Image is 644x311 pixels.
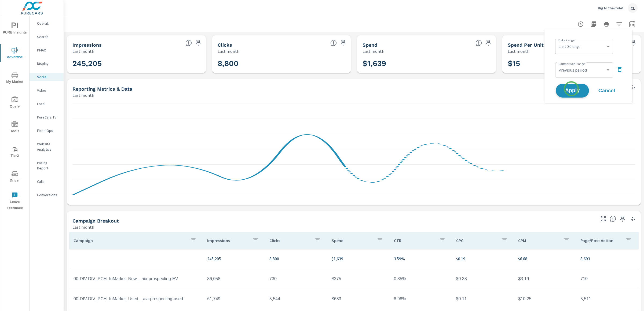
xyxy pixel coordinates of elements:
[456,238,497,243] p: CPC
[30,191,64,199] div: Conversions
[218,48,239,54] p: Last month
[207,256,261,262] p: 245,205
[363,48,384,54] p: Last month
[37,114,59,120] p: PureCars TV
[37,34,59,39] p: Search
[601,19,612,29] button: Print Report
[508,42,556,48] h5: Spend Per Unit Sold
[2,171,28,184] span: Driver
[265,272,327,286] td: 730
[30,159,64,172] div: Pacing Report
[596,88,617,93] span: Cancel
[561,88,583,93] span: Apply
[37,192,59,198] p: Conversions
[194,39,203,47] span: Save this to your personalized report
[269,238,310,243] p: Clicks
[30,33,64,41] div: Search
[452,292,514,306] td: $0.11
[37,179,59,184] p: Calls
[72,59,200,68] h3: 245,205
[456,256,510,262] p: $0.19
[627,19,638,29] button: Select Date Range
[2,47,28,60] span: Advertise
[332,256,385,262] p: $1,639
[69,292,203,306] td: 00-DIV-DIV_PCH_InMarket_Used__aia-prospecting-used
[72,92,94,98] p: Last month
[330,40,337,46] span: The number of times an ad was clicked by a consumer.
[599,214,608,223] button: Make Fullscreen
[37,47,59,53] p: PMAX
[72,218,119,224] h5: Campaign Breakout
[37,21,59,26] p: Overall
[2,97,28,110] span: Query
[390,292,452,306] td: 8.98%
[580,238,621,243] p: Page/Post Action
[629,39,638,47] span: Save this to your personalized report
[74,238,186,243] p: Campaign
[576,292,638,306] td: 5,511
[30,127,64,135] div: Fixed Ops
[0,16,29,213] div: nav menu
[518,256,572,262] p: $6.68
[72,86,132,92] h5: Reporting Metrics & Data
[30,86,64,94] div: Video
[610,216,616,222] span: This is a summary of Social performance results by campaign. Each column can be sorted.
[37,74,59,80] p: Social
[339,39,347,47] span: Save this to your personalized report
[207,238,248,243] p: Impressions
[185,40,192,46] span: The number of times an ad was shown on your behalf.
[591,84,623,97] button: Cancel
[576,272,638,286] td: 710
[37,141,59,152] p: Website Analytics
[2,72,28,85] span: My Market
[629,83,638,91] button: Minimize Widget
[580,256,634,262] p: 8,693
[514,272,576,286] td: $3.19
[218,59,346,68] h3: 8,800
[2,192,28,211] span: Leave Feedback
[327,292,390,306] td: $633
[30,46,64,54] div: PMAX
[628,3,638,13] div: CL
[394,256,448,262] p: 3.59%
[30,73,64,81] div: Social
[508,59,636,68] h3: $15
[30,113,64,121] div: PureCars TV
[30,100,64,108] div: Local
[37,101,59,106] p: Local
[72,42,102,48] h5: Impressions
[30,140,64,153] div: Website Analytics
[2,23,28,36] span: PURE Insights
[30,19,64,27] div: Overall
[390,272,452,286] td: 0.85%
[203,272,265,286] td: 86,058
[629,214,638,223] button: Minimize Widget
[69,272,203,286] td: 00-DIV-DIV_PCH_InMarket_New__aia-prospecting-EV
[452,272,514,286] td: $0.38
[363,59,491,68] h3: $1,639
[618,214,627,223] span: Save this to your personalized report
[30,60,64,68] div: Display
[508,48,529,54] p: Last month
[327,272,390,286] td: $275
[556,84,589,98] button: Apply
[598,6,624,10] p: Big M Chevrolet
[37,61,59,66] p: Display
[30,177,64,186] div: Calls
[218,42,232,48] h5: Clicks
[394,238,435,243] p: CTR
[37,88,59,93] p: Video
[203,292,265,306] td: 61,749
[475,40,482,46] span: The amount of money spent on advertising during the period.
[484,39,493,47] span: Save this to your personalized report
[72,48,94,54] p: Last month
[2,121,28,134] span: Tools
[37,128,59,133] p: Fixed Ops
[614,19,625,29] button: Apply Filters
[2,146,28,159] span: Tier2
[269,256,323,262] p: 8,800
[588,19,599,29] button: "Export Report to PDF"
[72,224,94,230] p: Last month
[363,42,377,48] h5: Spend
[518,238,559,243] p: CPM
